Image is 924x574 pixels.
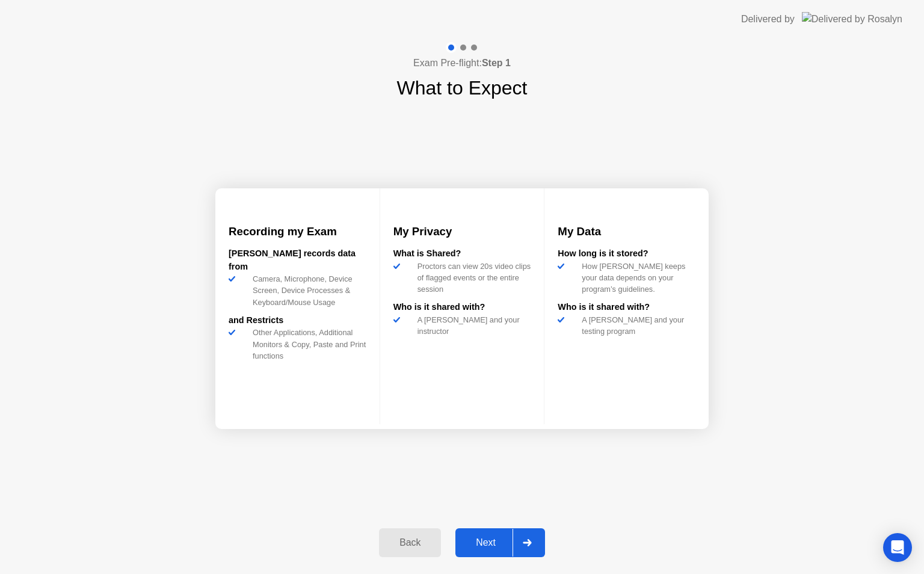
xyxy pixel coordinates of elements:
div: Who is it shared with? [393,301,531,314]
button: Next [455,528,545,557]
div: Open Intercom Messenger [883,533,912,562]
div: Other Applications, Additional Monitors & Copy, Paste and Print functions [248,327,366,362]
div: Camera, Microphone, Device Screen, Device Processes & Keyboard/Mouse Usage [248,273,366,308]
h3: My Data [558,223,695,240]
h3: My Privacy [393,223,531,240]
button: Back [379,528,441,557]
div: and Restricts [229,314,366,327]
div: [PERSON_NAME] records data from [229,247,366,273]
h1: What to Expect [397,73,528,102]
div: A [PERSON_NAME] and your instructor [413,314,531,337]
h3: Recording my Exam [229,223,366,240]
div: A [PERSON_NAME] and your testing program [577,314,695,337]
div: How [PERSON_NAME] keeps your data depends on your program’s guidelines. [577,261,695,295]
img: Delivered by Rosalyn [802,12,902,26]
h4: Exam Pre-flight: [413,56,511,70]
div: Who is it shared with? [558,301,695,314]
div: Back [383,537,437,548]
div: Delivered by [741,12,795,26]
div: What is Shared? [393,247,531,261]
div: Proctors can view 20s video clips of flagged events or the entire session [413,261,531,295]
b: Step 1 [482,58,511,68]
div: Next [459,537,513,548]
div: How long is it stored? [558,247,695,261]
